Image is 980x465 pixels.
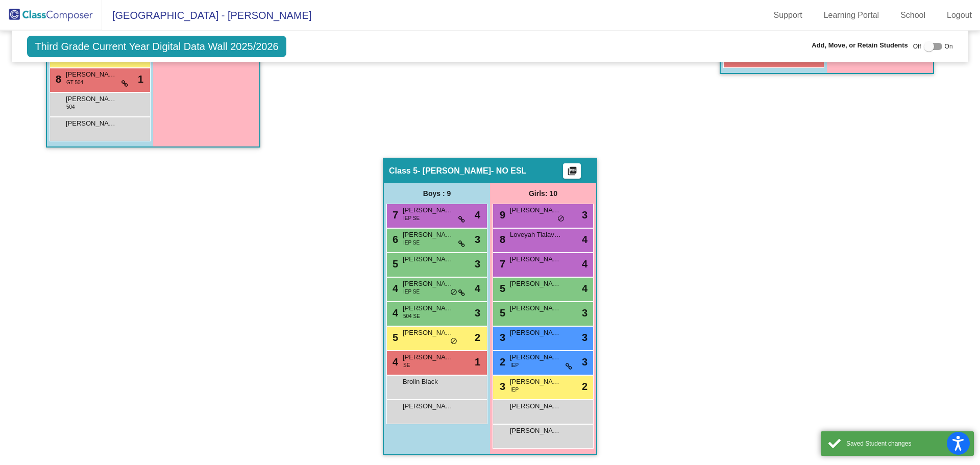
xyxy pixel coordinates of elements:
[566,166,578,180] mat-icon: picture_as_pdf
[403,377,454,387] span: Brolin Black
[510,328,561,338] span: [PERSON_NAME]
[497,258,505,270] span: 7
[403,254,454,264] span: [PERSON_NAME]
[510,205,561,215] span: [PERSON_NAME]
[450,288,457,297] span: do_not_disturb_alt
[475,305,480,321] span: 3
[66,69,117,80] span: [PERSON_NAME]
[497,234,505,245] span: 8
[582,281,587,296] span: 4
[582,305,587,321] span: 3
[66,103,75,111] span: 504
[510,361,519,369] span: IEP
[475,330,480,345] span: 2
[66,118,117,129] span: [PERSON_NAME]
[816,7,888,23] a: Learning Portal
[510,377,561,387] span: [PERSON_NAME]
[66,79,83,86] span: GT 504
[497,283,505,294] span: 5
[497,332,505,343] span: 3
[582,330,587,345] span: 3
[403,288,420,296] span: IEP SE
[66,94,117,104] span: [PERSON_NAME]
[582,379,587,394] span: 2
[390,332,398,343] span: 5
[390,258,398,270] span: 5
[497,356,505,368] span: 2
[497,209,505,221] span: 9
[403,205,454,215] span: [PERSON_NAME]
[403,239,420,247] span: IEP SE
[475,207,480,223] span: 4
[939,7,980,23] a: Logout
[390,209,398,221] span: 7
[390,234,398,245] span: 6
[102,7,311,23] span: [GEOGRAPHIC_DATA] - [PERSON_NAME]
[766,7,811,23] a: Support
[403,230,454,240] span: [PERSON_NAME]
[812,40,908,51] span: Add, Move, or Retain Students
[892,7,934,23] a: School
[582,256,587,272] span: 4
[510,352,561,362] span: [PERSON_NAME]
[27,36,286,57] span: Third Grade Current Year Digital Data Wall 2025/2026
[403,214,420,222] span: IEP SE
[913,42,921,51] span: Off
[582,232,587,247] span: 4
[945,42,953,51] span: On
[582,207,587,223] span: 3
[510,401,561,411] span: [PERSON_NAME]
[497,381,505,392] span: 3
[384,183,490,204] div: Boys : 9
[390,356,398,368] span: 4
[403,303,454,313] span: [PERSON_NAME] V
[557,215,565,223] span: do_not_disturb_alt
[475,256,480,272] span: 3
[390,307,398,319] span: 4
[403,401,454,411] span: [PERSON_NAME]
[510,386,519,394] span: IEP
[497,307,505,319] span: 5
[418,166,526,176] span: - [PERSON_NAME]- NO ESL
[475,281,480,296] span: 4
[389,166,418,176] span: Class 5
[403,279,454,289] span: [PERSON_NAME]
[403,352,454,362] span: [PERSON_NAME]
[490,183,596,204] div: Girls: 10
[403,328,454,338] span: [PERSON_NAME]
[582,354,587,370] span: 3
[403,312,420,320] span: 504 SE
[510,230,561,240] span: Loveyah Tialavea
[53,74,61,85] span: 8
[138,71,143,87] span: 1
[390,283,398,294] span: 4
[510,426,561,436] span: [PERSON_NAME]
[450,337,457,346] span: do_not_disturb_alt
[475,232,480,247] span: 3
[510,303,561,313] span: [PERSON_NAME]
[510,254,561,264] span: [PERSON_NAME]
[563,163,581,179] button: Print Students Details
[846,439,966,448] div: Saved Student changes
[475,354,480,370] span: 1
[403,361,410,369] span: SE
[510,279,561,289] span: [PERSON_NAME]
